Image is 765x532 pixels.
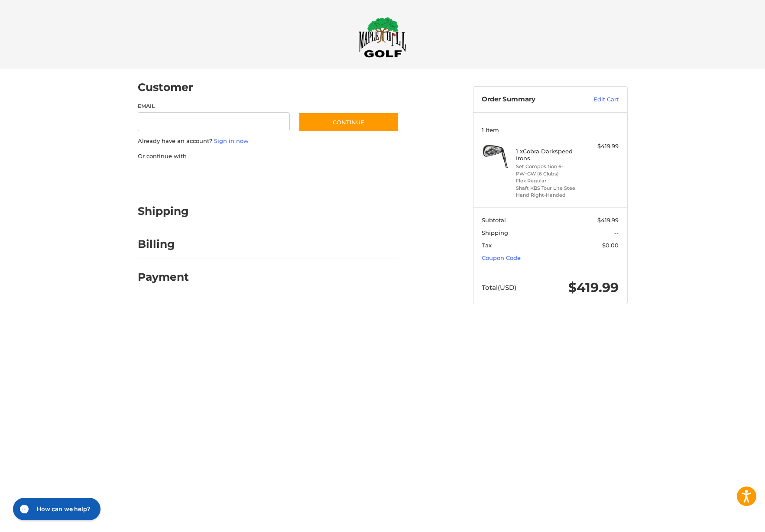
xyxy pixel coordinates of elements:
[214,137,249,144] a: Sign in now
[482,254,521,261] a: Coupon Code
[482,283,516,292] span: Total (USD)
[568,279,619,295] span: $419.99
[516,191,582,199] li: Hand Right-Handed
[597,217,619,224] span: $419.99
[482,95,575,104] h3: Order Summary
[482,242,492,249] span: Tax
[359,17,406,58] img: Maple Hill Golf
[482,217,506,224] span: Subtotal
[9,495,103,523] iframe: Gorgias live chat messenger
[516,177,582,185] li: Flex Regular
[138,102,290,110] label: Email
[614,229,619,236] span: --
[138,152,399,161] p: Or continue with
[135,169,200,185] iframe: PayPal-paypal
[138,81,193,94] h2: Customer
[282,169,347,185] iframe: PayPal-venmo
[138,270,189,284] h2: Payment
[516,185,582,192] li: Shaft KBS Tour Lite Steel
[482,229,508,236] span: Shipping
[138,204,189,218] h2: Shipping
[516,148,582,162] h4: 1 x Cobra Darkspeed Irons
[584,142,619,151] div: $419.99
[482,127,619,133] h3: 1 Item
[208,169,273,185] iframe: PayPal-paylater
[298,112,399,132] button: Continue
[602,242,619,249] span: $0.00
[138,237,188,251] h2: Billing
[138,137,399,146] p: Already have an account?
[516,163,582,177] li: Set Composition 6-PW+GW (6 Clubs)
[575,95,619,104] a: Edit Cart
